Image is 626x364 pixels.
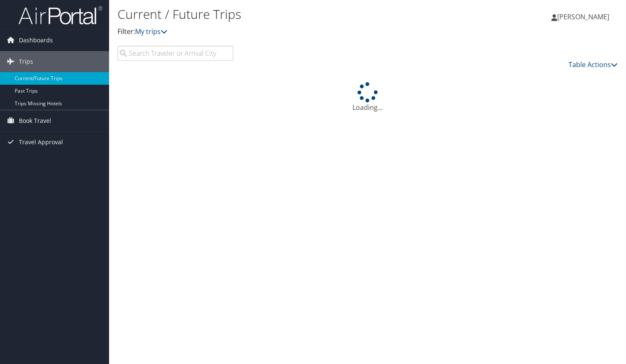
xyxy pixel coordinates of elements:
span: Book Travel [19,110,51,131]
span: [PERSON_NAME] [557,12,609,21]
span: Trips [19,51,33,72]
a: [PERSON_NAME] [551,4,618,29]
input: Search Traveler or Arrival City [117,46,233,61]
span: Dashboards [19,30,53,51]
p: Filter: [117,26,451,37]
a: Table Actions [569,60,618,69]
span: Travel Approval [19,132,63,153]
img: airportal-logo.png [18,5,102,25]
a: My trips [135,27,167,36]
div: Loading... [117,82,618,112]
h1: Current / Future Trips [117,5,451,23]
